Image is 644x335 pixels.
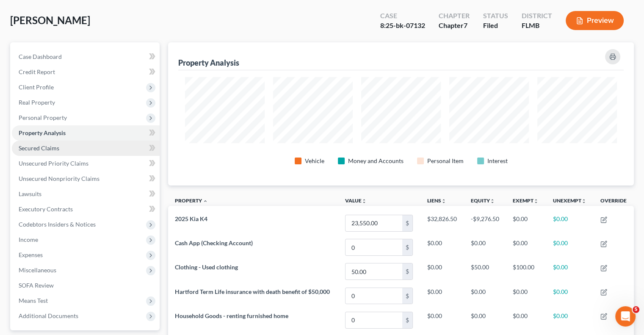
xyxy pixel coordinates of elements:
[546,260,594,284] td: $0.00
[533,199,539,204] i: unfold_more
[489,199,495,204] i: unfold_more
[546,308,594,332] td: $0.00
[19,129,66,136] span: Property Analysis
[439,11,470,21] div: Chapter
[506,260,546,284] td: $100.00
[464,308,506,332] td: $0.00
[402,288,412,304] div: $
[464,211,506,235] td: -$9,276.50
[12,125,160,141] a: Property Analysis
[402,215,412,231] div: $
[402,263,412,280] div: $
[633,306,639,313] span: 5
[12,64,160,80] a: Credit Report
[464,235,506,260] td: $0.00
[19,205,73,213] span: Executory Contracts
[345,263,402,280] input: 0.00
[19,312,78,319] span: Additional Documents
[19,297,48,304] span: Means Test
[402,312,412,328] div: $
[19,190,41,197] span: Lawsuits
[441,199,446,204] i: unfold_more
[470,197,495,204] a: Equityunfold_more
[19,282,54,289] span: SOFA Review
[483,21,508,30] div: Filed
[19,266,56,274] span: Miscellaneous
[175,312,288,319] span: Household Goods - renting furnished home
[513,197,539,204] a: Exemptunfold_more
[19,236,38,243] span: Income
[19,175,100,182] span: Unsecured Nonpriority Claims
[345,239,402,255] input: 0.00
[19,99,55,106] span: Real Property
[546,284,594,308] td: $0.00
[427,197,446,204] a: Liensunfold_more
[380,21,425,30] div: 8:25-bk-07132
[487,157,508,165] div: Interest
[464,284,506,308] td: $0.00
[553,197,586,204] a: Unexemptunfold_more
[506,235,546,260] td: $0.00
[12,141,160,156] a: Secured Claims
[178,58,239,68] div: Property Analysis
[348,157,404,165] div: Money and Accounts
[175,288,330,295] span: Hartford Term Life insurance with death benefit of $50,000
[12,171,160,186] a: Unsecured Nonpriority Claims
[10,14,90,26] span: [PERSON_NAME]
[19,53,62,60] span: Case Dashboard
[420,211,464,235] td: $32,826.50
[615,306,636,327] iframe: Intercom live chat
[427,157,464,165] div: Personal Item
[594,192,634,211] th: Override
[175,263,238,271] span: Clothing - Used clothing
[506,308,546,332] td: $0.00
[19,83,54,91] span: Client Profile
[19,251,43,258] span: Expenses
[12,186,160,202] a: Lawsuits
[464,21,467,29] span: 7
[12,49,160,64] a: Case Dashboard
[175,215,207,222] span: 2025 Kia K4
[203,199,208,204] i: expand_less
[380,11,425,21] div: Case
[420,235,464,260] td: $0.00
[12,202,160,217] a: Executory Contracts
[506,284,546,308] td: $0.00
[345,288,402,304] input: 0.00
[345,312,402,328] input: 0.00
[12,156,160,171] a: Unsecured Priority Claims
[483,11,508,21] div: Status
[420,284,464,308] td: $0.00
[362,199,367,204] i: unfold_more
[19,144,59,152] span: Secured Claims
[12,278,160,293] a: SOFA Review
[522,11,552,21] div: District
[420,308,464,332] td: $0.00
[19,68,55,75] span: Credit Report
[546,235,594,260] td: $0.00
[420,260,464,284] td: $0.00
[345,197,367,204] a: Valueunfold_more
[402,239,412,255] div: $
[566,11,624,30] button: Preview
[19,221,96,228] span: Codebtors Insiders & Notices
[522,21,552,30] div: FLMB
[506,211,546,235] td: $0.00
[464,260,506,284] td: $50.00
[439,21,470,30] div: Chapter
[305,157,324,165] div: Vehicle
[175,239,253,246] span: Cash App (Checking Account)
[19,160,88,167] span: Unsecured Priority Claims
[19,114,67,121] span: Personal Property
[581,199,586,204] i: unfold_more
[175,197,208,204] a: Property expand_less
[546,211,594,235] td: $0.00
[345,215,402,231] input: 0.00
